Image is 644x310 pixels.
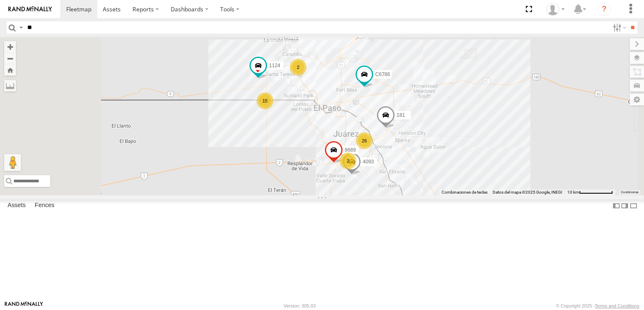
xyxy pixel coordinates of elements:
[630,94,644,105] label: Map Settings
[5,302,43,310] a: Visit our Website
[257,92,273,109] div: 15
[356,132,373,149] div: 26
[340,152,356,169] div: 2
[3,200,30,212] label: Assets
[556,303,639,308] div: © Copyright 2025 -
[565,189,615,195] button: Escala del mapa: 10 km por 77 píxeles
[4,80,16,92] label: Measure
[8,6,52,12] img: rand-logo.svg
[284,303,316,308] div: Version: 305.03
[290,59,306,76] div: 2
[397,112,405,118] span: 181
[493,190,562,194] span: Datos del mapa ©2025 Google, INEGI
[4,154,21,171] button: Arrastra el hombrecito naranja al mapa para abrir Street View
[543,3,568,16] div: foxconn f
[4,64,16,76] button: Zoom Home
[595,303,639,308] a: Terms and Conditions
[31,200,59,212] label: Fences
[597,3,611,16] i: ?
[4,53,16,64] button: Zoom out
[629,200,638,212] label: Hide Summary Table
[441,189,488,195] button: Combinaciones de teclas
[621,190,639,194] a: Condiciones
[610,21,628,34] label: Search Filter Options
[345,147,356,153] span: 8689
[18,21,24,34] label: Search Query
[567,190,579,194] span: 10 km
[375,71,390,77] span: C6786
[612,200,621,212] label: Dock Summary Table to the Left
[4,41,16,53] button: Zoom in
[363,159,374,165] span: 4093
[621,200,629,212] label: Dock Summary Table to the Right
[269,63,280,68] span: 1124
